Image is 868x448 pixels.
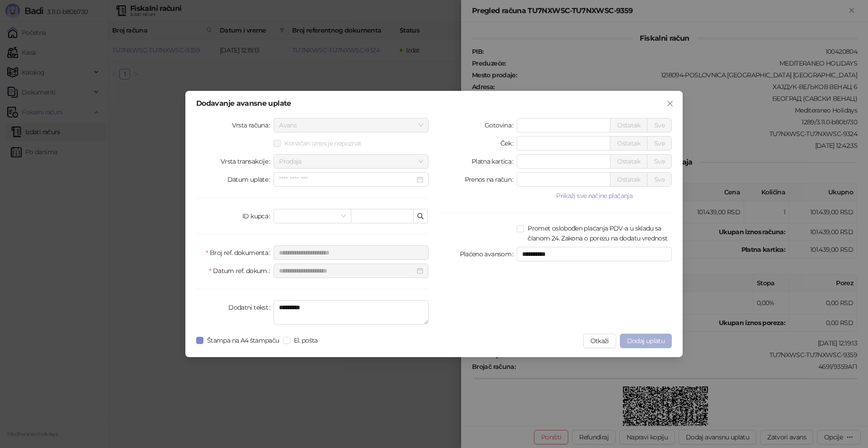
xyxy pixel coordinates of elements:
span: Dodaj uplatu [627,337,665,345]
label: Platna kartica [472,154,517,169]
button: Sve [647,136,672,151]
label: Datum ref. dokum. [209,264,274,278]
label: Datum uplate [227,172,274,187]
div: Dodavanje avansne uplate [196,100,672,107]
label: Gotovina [485,118,517,132]
button: Otkaži [583,334,616,348]
label: Broj ref. dokumenta [206,245,274,260]
span: Zatvori [663,100,677,107]
button: Close [663,96,677,111]
span: El. pošta [290,335,321,345]
label: Prenos na račun [465,172,517,187]
span: Avans [279,118,423,132]
span: Prodaja [279,155,423,168]
input: Broj ref. dokumenta [274,245,429,260]
span: Štampa na A4 štampaču [203,335,283,345]
button: Dodaj uplatu [620,334,672,348]
span: close [666,100,674,107]
button: Prikaži sve načine plaćanja [517,190,672,201]
input: Datum uplate [279,174,415,184]
input: Datum ref. dokum. [279,266,415,276]
button: Sve [647,172,672,187]
span: Konačan iznos je nepoznat [281,138,365,148]
button: Sve [647,154,672,169]
label: Ček [500,136,517,151]
label: ID kupca [242,209,274,223]
button: Ostatak [610,136,647,151]
button: Ostatak [610,172,647,187]
textarea: Dodatni tekst [274,300,429,325]
button: Ostatak [610,154,647,169]
span: Promet oslobođen plaćanja PDV-a u skladu sa članom 24. Zakona o porezu na dodatu vrednost [524,223,672,243]
label: Vrsta transakcije [221,154,274,169]
label: Plaćeno avansom [460,247,517,261]
label: Dodatni tekst [228,300,274,315]
button: Sve [647,118,672,132]
button: Ostatak [610,118,647,132]
label: Vrsta računa [232,118,274,132]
